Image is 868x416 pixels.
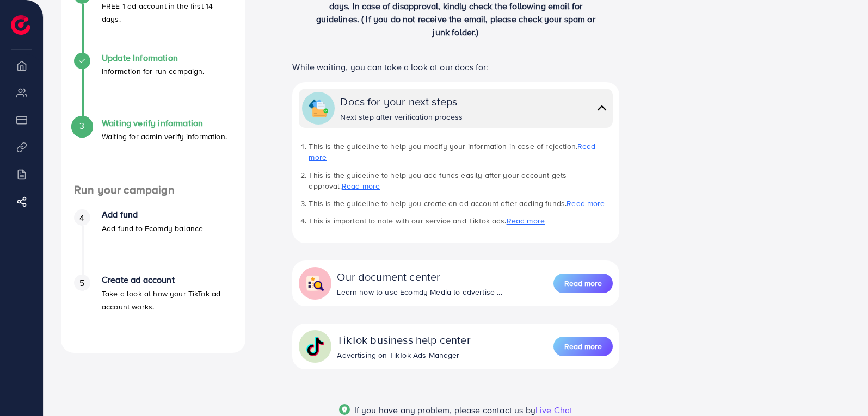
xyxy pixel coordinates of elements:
[342,181,380,191] a: Read more
[822,367,860,408] iframe: Chat
[309,198,612,209] li: This is the guideline to help you create an ad account after adding funds.
[305,337,325,356] img: collapse
[79,120,84,132] span: 3
[354,404,535,416] span: If you have any problem, please contact us by
[309,170,612,192] li: This is the guideline to help you add funds easily after your account gets approval.
[61,53,245,118] li: Update Information
[102,65,205,78] p: Information for run campaign.
[11,15,30,35] img: logo
[340,111,463,122] div: Next step after verification process
[61,275,245,340] li: Create ad account
[553,337,613,356] button: Read more
[553,272,613,294] a: Read more
[337,332,470,347] div: TikTok business help center
[102,275,232,285] h4: Create ad account
[564,278,602,289] span: Read more
[102,209,203,220] h4: Add fund
[61,183,245,197] h4: Run your campaign
[535,404,572,416] span: Live Chat
[309,141,612,163] li: This is the guideline to help you modify your information in case of rejection.
[79,212,84,224] span: 4
[337,350,470,361] div: Advertising on TikTok Ads Manager
[340,94,463,109] div: Docs for your next steps
[339,404,350,415] img: Popup guide
[61,209,245,275] li: Add fund
[553,274,613,293] button: Read more
[337,269,502,284] div: Our document center
[594,100,610,116] img: collapse
[102,287,232,313] p: Take a look at how your TikTok ad account works.
[564,341,602,352] span: Read more
[309,215,612,226] li: This is important to note with our service and TikTok ads.
[309,98,328,118] img: collapse
[61,118,245,183] li: Waiting verify information
[553,336,613,357] a: Read more
[567,198,605,209] a: Read more
[102,53,205,63] h4: Update Information
[507,215,545,226] a: Read more
[292,60,619,73] p: While waiting, you can take a look at our docs for:
[102,222,203,235] p: Add fund to Ecomdy balance
[309,141,595,163] a: Read more
[102,130,227,143] p: Waiting for admin verify information.
[305,274,325,293] img: collapse
[102,118,227,128] h4: Waiting verify information
[79,277,84,289] span: 5
[337,287,502,297] div: Learn how to use Ecomdy Media to advertise ...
